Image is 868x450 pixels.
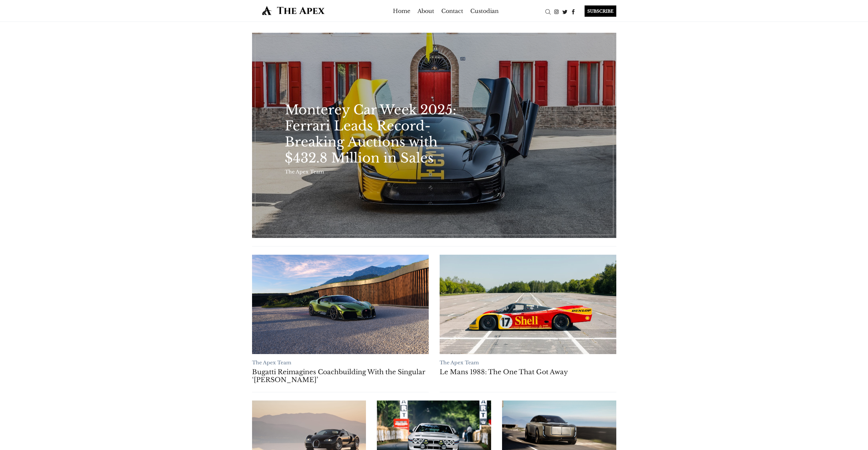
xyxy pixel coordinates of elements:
[561,8,569,15] a: Twitter
[252,360,291,366] a: The Apex Team
[285,169,324,175] a: The Apex Team
[440,360,479,366] a: The Apex Team
[252,368,429,384] a: Bugatti Reimagines Coachbuilding With the Singular ‘[PERSON_NAME]’
[470,5,499,16] a: Custodian
[585,5,616,17] div: SUBSCRIBE
[440,255,616,354] a: Le Mans 1988: The One That Got Away
[578,5,616,17] a: SUBSCRIBE
[252,255,429,354] a: Bugatti Reimagines Coachbuilding With the Singular ‘Brouillard’
[417,5,434,16] a: About
[544,8,552,15] a: Search
[252,33,616,238] a: Monterey Car Week 2025: Ferrari Leads Record-Breaking Auctions with $432.8 Million in Sales
[441,5,463,16] a: Contact
[569,8,578,15] a: Facebook
[285,102,467,166] a: Monterey Car Week 2025: Ferrari Leads Record-Breaking Auctions with $432.8 Million in Sales
[552,8,561,15] a: Instagram
[440,368,616,376] a: Le Mans 1988: The One That Got Away
[252,5,335,15] img: The Apex by Custodian
[393,5,410,16] a: Home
